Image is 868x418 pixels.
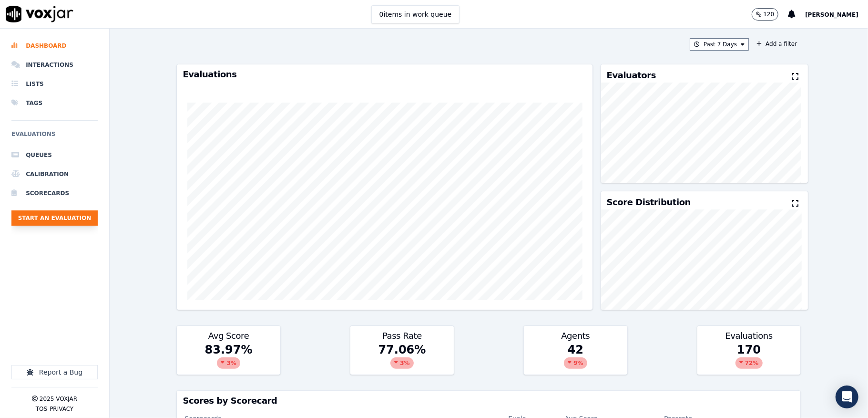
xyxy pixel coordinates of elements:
button: TOS [36,405,47,413]
h3: Score Distribution [607,198,691,207]
h3: Evaluations [703,332,795,340]
a: Calibration [11,165,98,184]
button: Start an Evaluation [11,210,98,226]
h3: Agents [530,332,621,340]
h3: Avg Score [183,332,274,340]
button: 0items in work queue [371,5,460,23]
div: 42 [524,342,627,375]
span: [PERSON_NAME] [805,11,858,18]
div: 72 % [735,357,763,369]
div: 9 % [564,357,587,369]
a: Lists [11,74,98,94]
div: 170 [697,342,800,375]
a: Dashboard [11,36,98,55]
div: 3 % [217,357,240,369]
p: 120 [764,10,775,18]
a: Interactions [11,55,98,74]
button: Report a Bug [11,365,98,379]
div: 83.97 % [177,342,280,375]
a: Scorecards [11,184,98,203]
button: [PERSON_NAME] [805,9,868,20]
a: Queues [11,146,98,165]
button: 120 [752,8,779,21]
div: Open Intercom Messenger [836,386,858,408]
h6: Evaluations [11,128,98,146]
h3: Pass Rate [356,332,448,340]
button: Privacy [50,405,73,413]
button: 120 [752,8,788,21]
h3: Evaluators [607,71,656,80]
a: Tags [11,94,98,113]
p: 2025 Voxjar [40,395,77,403]
div: 3 % [390,357,413,369]
button: Past 7 Days [690,38,749,51]
button: Add a filter [753,38,801,50]
h3: Evaluations [183,70,586,79]
div: 77.06 % [350,342,453,375]
h3: Scores by Scorecard [183,397,795,405]
img: voxjar logo [6,6,73,22]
